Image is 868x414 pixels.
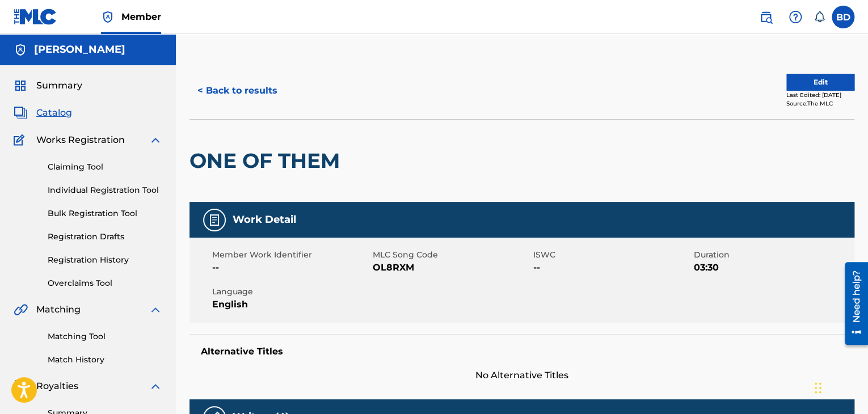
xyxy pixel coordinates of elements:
div: Source: The MLC [786,99,854,108]
h5: Work Detail [233,213,296,226]
a: Claiming Tool [48,161,162,173]
span: Member Work Identifier [212,249,370,261]
iframe: Resource Center [836,258,868,349]
span: Summary [36,79,82,92]
span: ISWC [533,249,691,261]
span: Catalog [36,106,72,120]
span: Duration [694,249,852,261]
span: MLC Song Code [373,249,530,261]
button: < Back to results [189,77,285,105]
div: Notifications [814,11,825,23]
span: Matching [36,303,81,316]
a: Individual Registration Tool [48,184,162,196]
img: expand [149,303,162,316]
div: Help [784,6,807,28]
img: MLC Logo [14,9,57,25]
a: Match History [48,354,162,366]
a: SummarySummary [14,79,82,92]
h5: Mike Pensado [34,43,125,56]
a: Registration History [48,254,162,266]
div: Last Edited: [DATE] [786,91,854,99]
span: English [212,298,370,311]
span: -- [533,261,691,274]
img: Work Detail [208,213,221,227]
span: Member [121,10,161,23]
img: Royalties [14,379,27,393]
a: Registration Drafts [48,231,162,243]
img: search [759,10,773,24]
img: expand [149,379,162,393]
img: Accounts [14,43,27,57]
span: Language [212,286,370,298]
img: Works Registration [14,133,28,147]
img: Top Rightsholder [101,10,115,24]
span: OL8RXM [373,261,530,274]
button: Edit [786,74,854,91]
span: 03:30 [694,261,852,274]
img: help [789,10,802,24]
a: Overclaims Tool [48,277,162,289]
div: User Menu [832,6,854,28]
h2: ONE OF THEM [189,148,345,174]
img: Summary [14,79,27,92]
iframe: Chat Widget [811,360,868,414]
div: Drag [815,371,821,405]
img: Catalog [14,106,27,120]
a: Matching Tool [48,331,162,343]
span: No Alternative Titles [189,369,854,382]
a: Public Search [755,6,777,28]
span: Royalties [36,379,78,393]
img: expand [149,133,162,147]
a: Bulk Registration Tool [48,208,162,219]
span: -- [212,261,370,274]
img: Matching [14,303,28,316]
a: CatalogCatalog [14,106,72,120]
h5: Alternative Titles [201,346,843,357]
span: Works Registration [36,133,125,147]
